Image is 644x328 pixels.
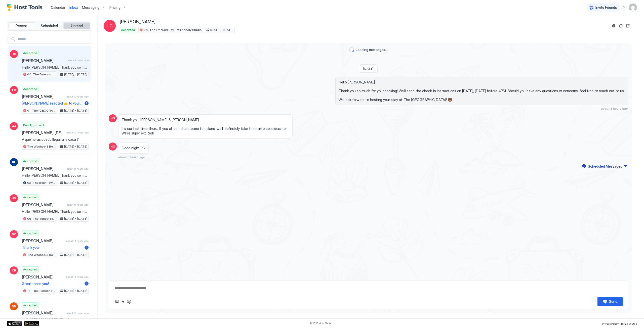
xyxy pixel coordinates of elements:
[64,144,87,149] span: [DATE] - [DATE]
[23,123,44,127] span: Pre-Approved
[609,299,617,304] div: Send
[23,303,37,308] span: Accepted
[27,108,56,113] span: 01: The [GEOGRAPHIC_DATA] at The [GEOGRAPHIC_DATA]
[110,144,115,149] span: HG
[66,311,89,315] span: about 17 hours ago
[621,322,637,325] span: Terms Of Use
[64,72,87,77] span: [DATE] - [DATE]
[339,80,625,102] span: Hello [PERSON_NAME], Thank you so much for your booking! We'll send the check-in instructions on ...
[114,299,120,305] button: Upload image
[7,21,91,31] div: tab-group
[618,23,624,29] button: Sync reservation
[107,23,113,29] span: HG
[597,297,623,306] button: Send
[126,299,132,305] button: ChatGPT Auto Reply
[602,321,619,326] a: Privacy Policy
[64,108,87,113] span: [DATE] - [DATE]
[67,167,89,170] span: about 11 hours ago
[588,164,622,169] div: Scheduled Messages
[16,35,91,43] input: Input Field
[23,267,37,272] span: Accepted
[595,5,617,10] span: Invite Friends
[22,238,64,243] span: [PERSON_NAME]
[86,246,87,249] span: 1
[23,87,37,91] span: Accepted
[63,22,90,29] button: Unread
[22,310,64,315] span: [PERSON_NAME]
[349,47,354,52] div: loading
[12,52,16,56] span: HG
[121,28,135,32] span: Accepted
[22,94,64,99] span: [PERSON_NAME]
[144,28,202,32] span: 04: The Emerald Bay Pet Friendly Studio
[22,65,89,70] span: Hello [PERSON_NAME], Thank you so much for your booking! We'll send the check-in instructions on ...
[118,155,145,159] span: about 8 hours ago
[12,160,16,164] span: KL
[24,321,39,326] a: Google Play Store
[109,5,120,10] span: Pricing
[122,146,145,150] span: Good night! Xx
[22,137,89,142] span: A qué horas puedo llegar a la casa ?
[22,58,65,63] span: [PERSON_NAME]
[122,118,289,135] span: Thank you, [PERSON_NAME] & [PERSON_NAME]. It’s our first time there. If you all can share some fu...
[12,304,16,309] span: SB
[120,19,155,25] span: [PERSON_NAME]
[64,216,87,221] span: [DATE] - [DATE]
[22,166,65,171] span: [PERSON_NAME]
[22,209,89,214] span: Hello [PERSON_NAME], Thank you so much for your booking! We'll send the check-in instructions [DA...
[22,274,64,279] span: [PERSON_NAME]
[66,95,89,98] span: about 10 hours ago
[51,5,65,10] a: Calendar
[23,51,37,55] span: Accepted
[22,130,64,135] span: [PERSON_NAME] [PERSON_NAME]
[23,195,37,200] span: Accepted
[27,72,56,77] span: 04: The Emerald Bay Pet Friendly Studio
[110,116,115,121] span: HG
[86,101,88,105] span: 2
[22,202,65,207] span: [PERSON_NAME]
[210,28,233,32] span: [DATE] - [DATE]
[67,59,89,62] span: about 8 hours ago
[86,282,87,286] span: 1
[12,268,16,273] span: CB
[23,231,37,236] span: Accepted
[310,322,332,325] span: © 2025 Host Tools
[629,4,637,12] div: User profile
[82,5,99,10] span: Messaging
[41,24,58,28] span: Scheduled
[120,299,126,305] button: Quick reply
[67,203,89,206] span: about 11 hours ago
[27,289,56,293] span: 17: The Rubicon Pet Friendly Studio
[66,131,89,134] span: about 10 hours ago
[356,48,387,52] span: Loading messages...
[71,24,83,28] span: Unread
[27,216,56,221] span: 05: The Tahoe Tamarack Pet Friendly Studio
[12,124,16,128] span: AJ
[64,180,87,185] span: [DATE] - [DATE]
[27,180,56,185] span: 02: The Bear Paw Pet Friendly King Studio
[69,5,78,10] a: Inbox
[581,163,628,170] button: Scheduled Messages
[7,4,45,11] a: Host Tools Logo
[27,144,56,149] span: The Washoe 3 Bedroom Family Unit
[64,289,87,293] span: [DATE] - [DATE]
[22,282,83,286] span: Great thank you!
[23,159,37,163] span: Accepted
[22,317,89,322] span: Hello [PERSON_NAME], Thank you so much for your booking! We'll send the check-in instructions [DA...
[12,88,16,92] span: FR
[66,275,89,278] span: about 14 hours ago
[621,5,627,11] div: menu
[22,101,83,106] span: [PERSON_NAME] reacted 👍 to your message "Hello [PERSON_NAME], Thank you so much for your booking!...
[22,173,89,178] span: Hello [PERSON_NAME], Thank you so much for your booking! We'll send the check-in instructions [DA...
[12,196,16,201] span: JS
[7,321,22,326] div: App Store
[625,23,631,29] button: Open reservation
[66,239,89,243] span: about 14 hours ago
[16,24,27,28] span: Recent
[27,253,56,257] span: The Washoe 3 Bedroom Family Unit
[602,322,619,325] span: Privacy Policy
[12,232,16,237] span: BC
[621,321,637,326] a: Terms Of Use
[611,23,617,29] button: Reservation information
